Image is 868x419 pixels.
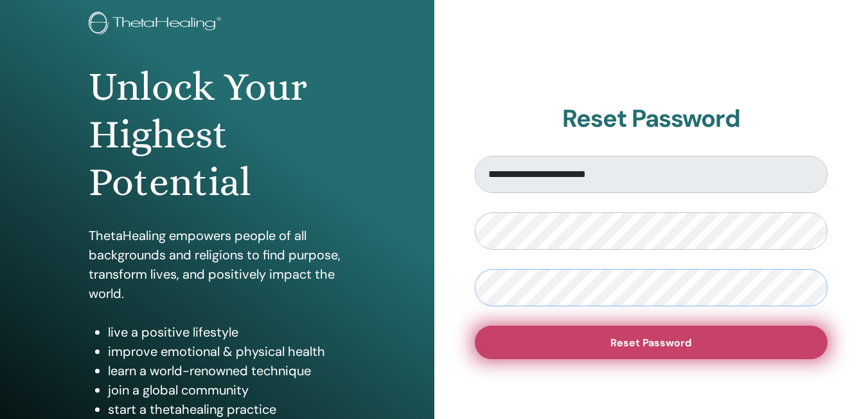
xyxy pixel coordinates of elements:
h2: Reset Password [475,104,828,134]
li: live a positive lifestyle [108,322,346,342]
li: join a global community [108,380,346,400]
li: start a thetahealing practice [108,400,346,419]
li: improve emotional & physical health [108,342,346,361]
p: ThetaHealing empowers people of all backgrounds and religions to find purpose, transform lives, a... [89,226,346,303]
button: Reset Password [475,326,828,359]
li: learn a world-renowned technique [108,361,346,380]
span: Reset Password [610,336,691,349]
h1: Unlock Your Highest Potential [89,63,346,207]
